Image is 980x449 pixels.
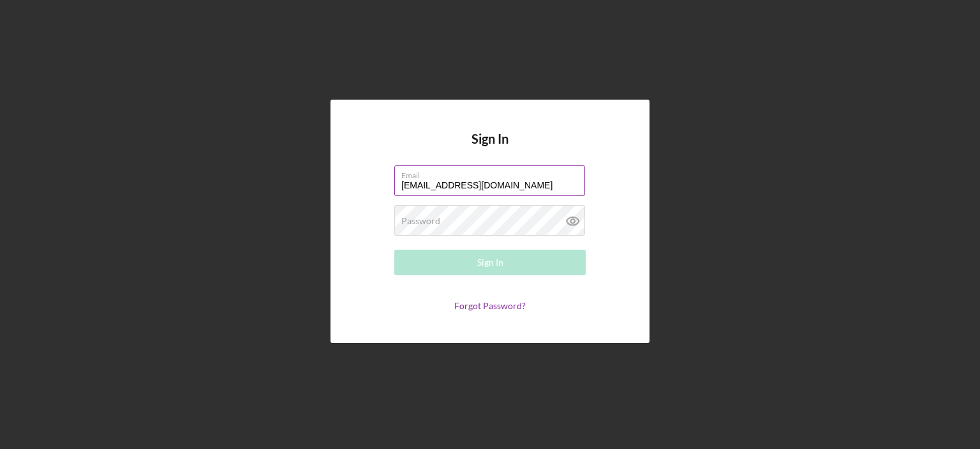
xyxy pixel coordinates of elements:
[401,166,585,180] label: Email
[401,216,440,226] label: Password
[454,300,526,311] a: Forgot Password?
[471,132,509,165] h4: Sign In
[477,250,503,275] div: Sign In
[394,250,586,275] button: Sign In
